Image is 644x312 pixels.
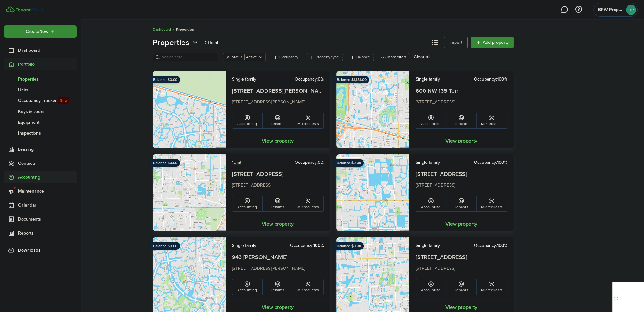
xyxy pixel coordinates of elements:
[150,159,180,167] ribbon: Balance $0.00
[474,76,507,83] card-header-right: Occupancy:
[316,54,339,60] filter-tag-label: Property type
[446,113,477,128] a: Tenants
[6,6,15,12] img: TenantCloud
[263,196,293,211] a: Tenants
[4,74,77,84] a: Properties
[223,53,266,61] filter-tag: Open filter
[612,282,644,312] iframe: Chat Widget
[416,87,458,95] a: 600 NW 135 Terr
[18,160,77,167] span: Contacts
[232,87,328,95] a: [STREET_ADDRESS][PERSON_NAME]
[307,53,343,61] filter-tag: Open filter
[409,217,514,231] a: View property
[232,253,288,261] a: 943 [PERSON_NAME]
[4,25,77,38] button: Open menu
[226,134,330,148] a: View property
[318,159,324,166] b: 0%
[232,76,256,83] card-header-left: Single family
[18,108,77,115] span: Keys & Locks
[18,119,77,126] span: Equipment
[153,154,226,231] img: Property avatar
[226,217,330,231] a: View property
[232,182,324,192] card-description: [STREET_ADDRESS]
[416,182,507,192] card-description: [STREET_ADDRESS]
[18,216,77,222] span: Documents
[416,196,446,211] a: Accounting
[232,196,263,211] a: Accounting
[18,61,77,68] span: Portfolio
[153,27,171,32] a: Dashboard
[232,279,263,295] a: Accounting
[626,5,636,15] avatar-text: BP
[416,279,446,295] a: Accounting
[160,54,216,60] input: Search here...
[244,54,257,60] filter-tag-value: Active
[446,279,477,295] a: Tenants
[336,71,409,148] img: Property avatar
[379,53,409,61] button: More filters
[232,170,284,178] a: [STREET_ADDRESS]
[18,188,77,195] span: Maintenance
[60,98,67,103] span: New
[18,97,77,104] span: Occupancy Tracker
[348,53,374,61] filter-tag: Open filter
[477,113,507,128] a: MR requests
[4,84,77,95] a: Units
[232,113,263,128] a: Accounting
[497,159,507,166] b: 100%
[232,242,256,249] card-header-left: Single family
[334,76,369,83] ribbon: Balance $1,181.00
[416,242,440,249] card-header-left: Single family
[18,130,77,136] span: Inspections
[225,55,231,60] button: Clear filter
[153,37,189,48] span: Properties
[416,265,507,275] card-description: [STREET_ADDRESS]
[356,54,370,60] filter-tag-label: Balance
[4,117,77,128] a: Equipment
[416,253,467,261] a: [STREET_ADDRESS]
[318,76,324,83] b: 0%
[279,54,298,60] filter-tag-label: Occupancy
[153,37,199,48] button: Open menu
[232,159,241,166] a: 1Unit
[18,247,41,254] span: Downloads
[176,27,194,32] span: Properties
[4,227,77,239] a: Reports
[313,242,324,249] b: 100%
[263,279,293,295] a: Tenants
[26,30,48,34] span: Create New
[477,196,507,211] a: MR requests
[263,113,293,128] a: Tenants
[416,113,446,128] a: Accounting
[293,196,323,211] a: MR requests
[153,71,226,148] img: Property avatar
[598,8,623,12] span: BRW Property Group
[18,47,77,54] span: Dashboard
[497,242,507,249] b: 100%
[18,146,77,153] span: Leasing
[18,202,77,209] span: Calendar
[18,87,77,93] span: Units
[295,159,324,166] card-header-right: Occupancy:
[293,113,323,128] a: MR requests
[293,279,323,295] a: MR requests
[153,37,199,48] button: Properties
[232,99,324,109] card-description: [STREET_ADDRESS][PERSON_NAME]
[573,4,584,15] button: Open resource center
[471,37,514,48] a: Add property
[416,159,440,166] card-header-left: Single family
[414,53,430,61] button: Clear all
[416,76,440,83] card-header-left: Single family
[334,159,364,167] ribbon: Balance $0.00
[444,37,468,48] a: Import
[16,8,43,12] img: TenantCloud
[336,154,409,231] img: Property avatar
[446,196,477,211] a: Tenants
[290,242,324,249] card-header-right: Occupancy:
[18,76,77,83] span: Properties
[295,76,324,83] card-header-right: Occupancy:
[558,2,571,18] a: Messaging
